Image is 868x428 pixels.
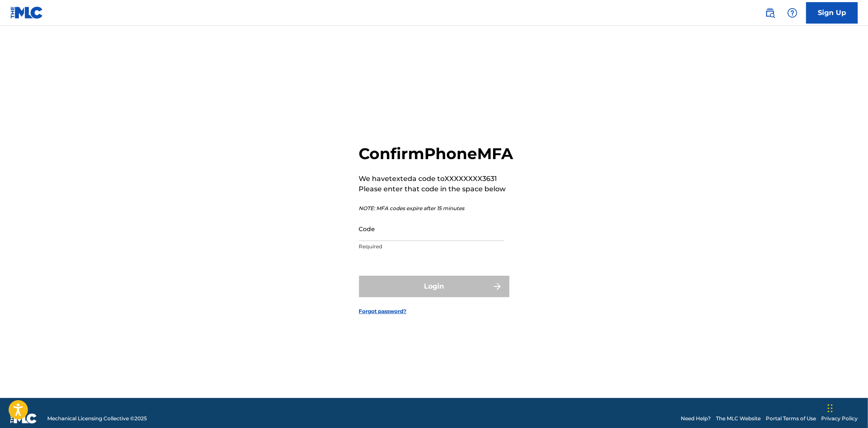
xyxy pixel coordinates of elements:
p: Please enter that code in the space below [359,184,514,194]
span: Mechanical Licensing Collective © 2025 [47,415,147,422]
img: search [765,8,775,18]
div: Help [784,4,801,21]
div: Drag [828,395,833,421]
img: logo [10,413,37,424]
iframe: Chat Widget [825,387,868,428]
p: NOTE: MFA codes expire after 15 minutes [359,205,514,212]
h2: Confirm Phone MFA [359,144,514,163]
a: Portal Terms of Use [766,415,816,422]
p: Required [359,243,504,250]
img: MLC Logo [10,6,43,19]
a: Sign Up [806,2,858,24]
p: We have texted a code to XXXXXXXX3631 [359,174,514,184]
a: Privacy Policy [821,415,858,422]
img: help [787,8,798,18]
a: Need Help? [681,415,711,422]
a: The MLC Website [716,415,761,422]
a: Forgot password? [359,307,407,315]
a: Public Search [761,4,779,21]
